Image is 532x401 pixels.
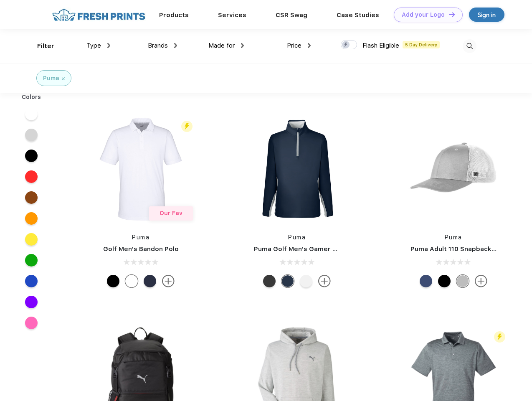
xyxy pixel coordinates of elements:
[263,275,276,287] div: Puma Black
[463,39,476,53] img: desktop_search.svg
[144,275,156,287] div: Navy Blazer
[478,10,496,20] div: Sign in
[107,43,110,48] img: dropdown.png
[445,234,462,241] a: Puma
[160,210,182,216] span: Our Fav
[241,114,352,225] img: func=resize&h=266
[300,275,312,287] div: Bright White
[107,275,119,287] div: Puma Black
[475,275,487,287] img: more.svg
[403,41,440,48] span: 5 Day Delivery
[469,8,504,22] a: Sign in
[287,42,301,49] span: Price
[162,275,175,287] img: more.svg
[281,275,294,287] div: Navy Blazer
[362,42,399,49] span: Flash Eligible
[159,11,189,19] a: Products
[420,275,432,287] div: Peacoat Qut Shd
[132,234,149,241] a: Puma
[254,245,386,253] a: Puma Golf Men's Gamer Golf Quarter-Zip
[402,11,445,18] div: Add your Logo
[125,275,138,287] div: Bright White
[449,12,455,17] img: DT
[288,234,306,241] a: Puma
[318,275,331,287] img: more.svg
[174,43,177,48] img: dropdown.png
[494,331,505,343] img: flash_active_toggle.svg
[85,114,196,225] img: func=resize&h=266
[398,114,509,225] img: func=resize&h=266
[50,8,148,22] img: fo%20logo%202.webp
[276,11,307,19] a: CSR Swag
[62,77,65,80] img: filter_cancel.svg
[86,42,101,49] span: Type
[308,43,311,48] img: dropdown.png
[37,41,54,51] div: Filter
[208,42,235,49] span: Made for
[218,11,246,19] a: Services
[148,42,168,49] span: Brands
[456,275,469,287] div: Quarry with Brt Whit
[103,245,179,253] a: Golf Men's Bandon Polo
[15,93,48,102] div: Colors
[43,74,59,83] div: Puma
[438,275,451,287] div: Pma Blk Pma Blk
[181,121,193,132] img: flash_active_toggle.svg
[241,43,244,48] img: dropdown.png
